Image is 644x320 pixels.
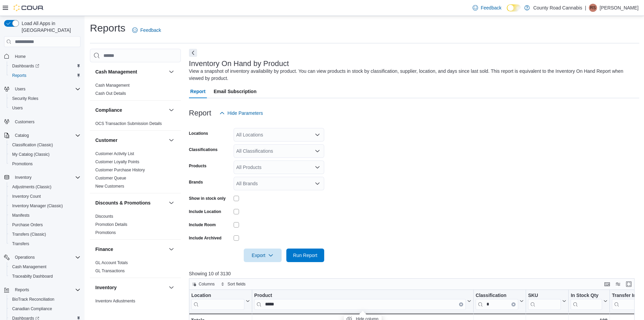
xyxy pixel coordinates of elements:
[7,61,83,71] a: Dashboards
[9,240,32,248] a: Transfers
[9,263,49,271] a: Cash Management
[7,103,83,113] button: Users
[12,203,63,209] span: Inventory Manager (Classic)
[9,62,42,70] a: Dashboards
[12,184,51,190] span: Adjustments (Classic)
[15,175,31,180] span: Inventory
[15,119,34,125] span: Customers
[90,259,181,278] div: Finance
[9,183,54,191] a: Adjustments (Classic)
[9,202,80,210] span: Inventory Manager (Classic)
[533,4,582,12] p: County Road Cannabis
[254,293,471,310] button: ProductClear input
[9,71,80,80] span: Reports
[9,221,80,229] span: Purchase Orders
[95,269,125,273] a: GL Transactions
[7,230,83,239] button: Transfers (Classic)
[12,286,32,294] button: Reports
[589,4,597,12] div: RK Sohal
[9,104,80,112] span: Users
[15,287,29,293] span: Reports
[95,68,166,75] button: Cash Management
[217,106,266,120] button: Hide Parameters
[12,194,41,199] span: Inventory Count
[244,249,282,262] button: Export
[12,274,53,279] span: Traceabilty Dashboard
[95,83,129,88] span: Cash Management
[95,246,166,253] button: Finance
[95,230,116,235] a: Promotions
[9,240,80,248] span: Transfers
[293,252,317,259] span: Run Report
[12,52,80,60] span: Home
[95,175,126,181] span: Customer Queue
[95,284,166,291] button: Inventory
[189,209,221,214] label: Include Location
[95,184,124,189] a: New Customers
[9,221,46,229] a: Purchase Orders
[315,181,320,186] button: Open list of options
[1,253,83,262] button: Operations
[189,49,197,57] button: Next
[95,199,150,206] h3: Discounts & Promotions
[315,148,320,154] button: Open list of options
[95,137,166,144] button: Customer
[9,62,80,70] span: Dashboards
[95,91,126,96] span: Cash Out Details
[189,222,216,228] label: Include Room
[1,117,83,127] button: Customers
[12,73,26,78] span: Reports
[507,12,507,12] span: Dark Mode
[9,94,41,103] a: Security Roles
[95,214,113,219] a: Discounts
[254,293,466,299] div: Product
[507,4,521,12] input: Dark Mode
[476,293,524,310] button: ClassificationClear input
[191,293,244,310] div: Location
[590,4,596,12] span: RS
[95,91,126,96] a: Cash Out Details
[7,94,83,103] button: Security Roles
[12,253,80,261] span: Operations
[95,151,134,156] span: Customer Activity List
[1,51,83,61] button: Home
[7,182,83,192] button: Adjustments (Classic)
[167,68,175,76] button: Cash Management
[286,249,324,262] button: Run Report
[1,84,83,94] button: Users
[7,272,83,281] button: Traceabilty Dashboard
[190,85,206,98] span: Report
[7,304,83,314] button: Canadian Compliance
[1,131,83,140] button: Catalog
[189,280,217,288] button: Columns
[9,141,56,149] a: Classification (Classic)
[189,179,203,185] label: Brands
[9,94,80,103] span: Security Roles
[12,118,37,126] a: Customers
[7,71,83,80] button: Reports
[9,305,80,313] span: Canadian Compliance
[95,167,145,173] span: Customer Purchase History
[585,4,586,12] p: |
[571,293,607,310] button: In Stock Qty
[90,21,125,35] h1: Reports
[12,213,29,218] span: Manifests
[1,285,83,295] button: Reports
[189,147,218,152] label: Classifications
[12,131,80,140] span: Catalog
[167,199,175,207] button: Discounts & Promotions
[228,281,245,287] span: Sort fields
[95,222,127,227] span: Promotion Details
[189,131,208,136] label: Locations
[95,121,162,126] span: OCS Transaction Submission Details
[248,249,278,262] span: Export
[95,246,113,253] h3: Finance
[9,141,80,149] span: Classification (Classic)
[95,176,126,180] a: Customer Queue
[95,159,139,165] span: Customer Loyalty Points
[9,230,49,238] a: Transfers (Classic)
[90,120,181,130] div: Compliance
[9,263,80,271] span: Cash Management
[95,168,145,172] a: Customer Purchase History
[95,268,125,274] span: GL Transactions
